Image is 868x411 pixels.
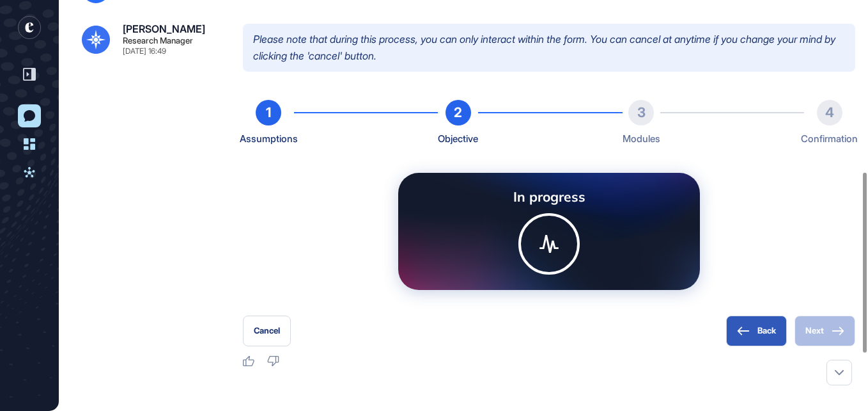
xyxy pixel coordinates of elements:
[801,131,858,147] div: Confirmation
[817,100,842,125] div: 4
[123,47,166,55] div: [DATE] 16:49
[256,100,281,125] div: 1
[419,188,680,205] div: In progress
[726,316,787,346] button: Back
[438,131,478,147] div: Objective
[243,316,291,346] button: Cancel
[18,16,41,39] div: entrapeer-logo
[240,131,298,147] div: Assumptions
[123,36,193,45] div: Research Manager
[446,100,471,125] div: 2
[123,24,205,34] div: [PERSON_NAME]
[628,100,654,125] div: 3
[243,24,855,72] p: Please note that during this process, you can only interact within the form. You can cancel at an...
[623,131,660,147] div: Modules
